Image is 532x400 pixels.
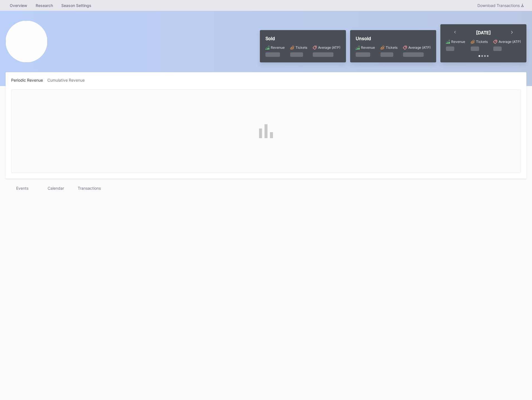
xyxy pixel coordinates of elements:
div: Average (ATP) [408,45,431,50]
div: Unsold [356,36,431,41]
div: Tickets [296,45,307,50]
div: Revenue [361,45,375,50]
div: Average (ATP) [318,45,340,50]
div: Periodic Revenue [11,78,47,82]
div: Download Transactions [477,3,524,8]
div: Tickets [476,40,488,44]
a: Overview [6,1,31,9]
div: Tickets [386,45,397,50]
div: Cumulative Revenue [47,78,89,82]
div: Revenue [271,45,285,50]
div: Sold [265,36,340,41]
div: Events [6,184,39,192]
div: Average (ATP) [499,40,521,44]
a: Season Settings [57,1,96,9]
button: Download Transactions [475,2,526,9]
div: [DATE] [476,30,491,35]
div: Revenue [451,40,465,44]
div: Transactions [72,184,106,192]
div: Calendar [39,184,72,192]
a: Research [31,1,57,9]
